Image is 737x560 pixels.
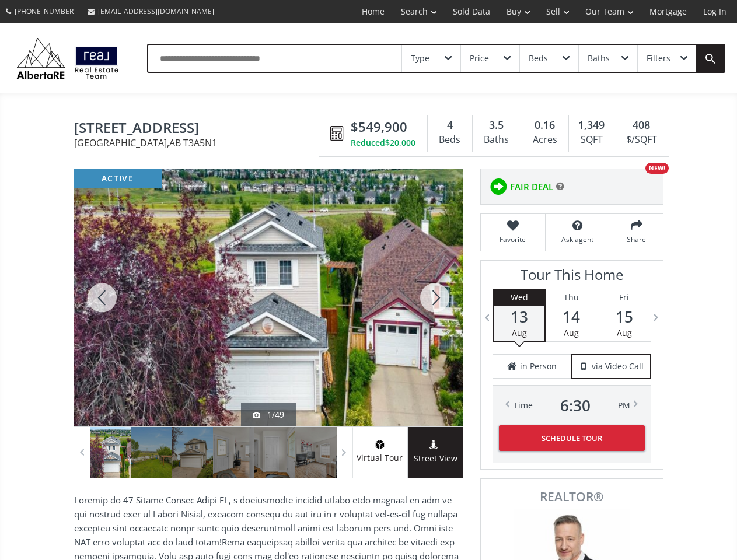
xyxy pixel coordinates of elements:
[74,120,324,138] span: 90 Hidden Spring Green NW
[74,138,324,148] span: [GEOGRAPHIC_DATA] , AB T3A5N1
[12,35,124,82] img: Logo
[645,163,669,174] div: NEW!
[527,118,563,133] div: 0.16
[588,54,610,62] div: Baths
[434,131,466,149] div: Beds
[560,397,591,414] span: 6 : 30
[493,267,651,289] h3: Tour This Home
[617,327,632,338] span: Aug
[575,131,608,149] div: SQFT
[494,309,544,325] span: 13
[546,309,598,325] span: 14
[374,440,386,449] img: virtual tour icon
[512,327,527,338] span: Aug
[408,452,463,466] span: Street View
[385,137,415,149] span: $20,000
[546,289,598,306] div: Thu
[494,289,544,306] div: Wed
[98,6,214,16] span: [EMAIL_ADDRESS][DOMAIN_NAME]
[598,309,651,325] span: 15
[527,131,563,149] div: Acres
[520,360,557,372] span: in Person
[514,397,630,414] div: Time PM
[529,54,548,62] div: Beds
[74,169,463,426] div: 90 Hidden Spring Green NW Calgary, AB T3A5N1 - Photo 1 of 49
[647,54,670,62] div: Filters
[620,131,662,149] div: $/SQFT
[15,6,76,16] span: [PHONE_NUMBER]
[351,118,407,136] span: $549,900
[253,409,284,421] div: 1/49
[411,54,429,62] div: Type
[470,54,489,62] div: Price
[499,425,645,451] button: Schedule Tour
[74,169,162,188] div: active
[352,427,408,478] a: virtual tour iconVirtual Tour
[598,289,651,306] div: Fri
[478,118,515,133] div: 3.5
[434,118,466,133] div: 4
[592,360,644,372] span: via Video Call
[487,235,539,244] span: Favorite
[578,118,605,133] span: 1,349
[487,175,510,198] img: rating icon
[564,327,579,338] span: Aug
[494,491,650,503] span: REALTOR®
[616,235,657,244] span: Share
[551,235,604,244] span: Ask agent
[352,452,407,465] span: Virtual Tour
[620,118,662,133] div: 408
[478,131,515,149] div: Baths
[510,181,553,193] span: FAIR DEAL
[351,137,415,149] div: Reduced
[82,1,220,22] a: [EMAIL_ADDRESS][DOMAIN_NAME]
